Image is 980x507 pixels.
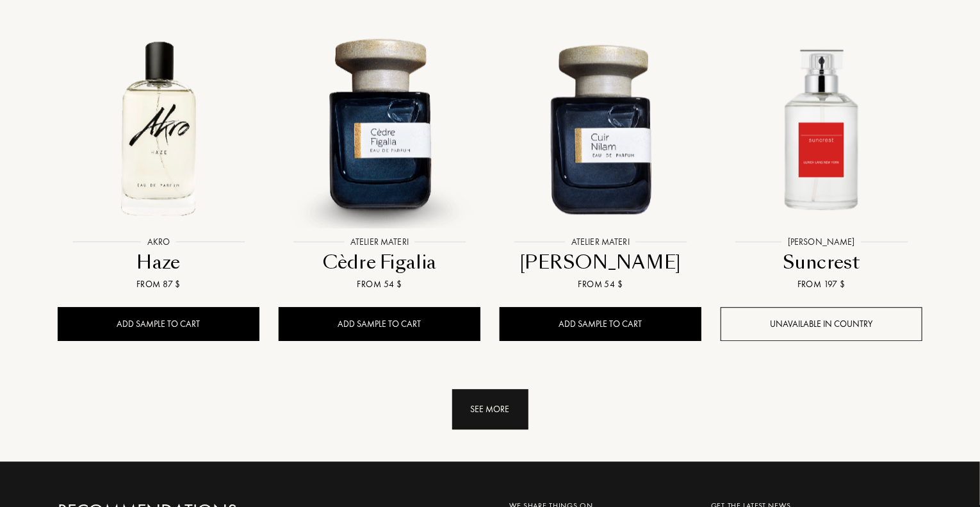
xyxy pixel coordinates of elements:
div: From 197 $ [726,278,917,291]
a: Cuir Nilam Atelier MateriAtelier Materi[PERSON_NAME]From 54 $ [500,15,701,307]
div: From 54 $ [505,278,696,291]
img: Cèdre Figalia Atelier Materi [280,29,479,228]
div: Add sample to cart [58,307,259,341]
div: From 54 $ [284,278,475,291]
img: Cuir Nilam Atelier Materi [501,29,700,228]
a: Haze AkroAkroHazeFrom 87 $ [58,15,259,307]
div: Add sample to cart [500,307,701,341]
div: Add sample to cart [279,307,480,341]
div: See more [452,389,528,429]
img: Haze Akro [59,29,258,228]
img: Suncrest Ulrich Lang [722,29,921,228]
div: Unavailable in country [721,307,922,341]
a: Suncrest Ulrich Lang[PERSON_NAME]SuncrestFrom 197 $ [721,15,922,307]
a: Cèdre Figalia Atelier MateriAtelier MateriCèdre FigaliaFrom 54 $ [279,15,480,307]
div: From 87 $ [63,278,254,291]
